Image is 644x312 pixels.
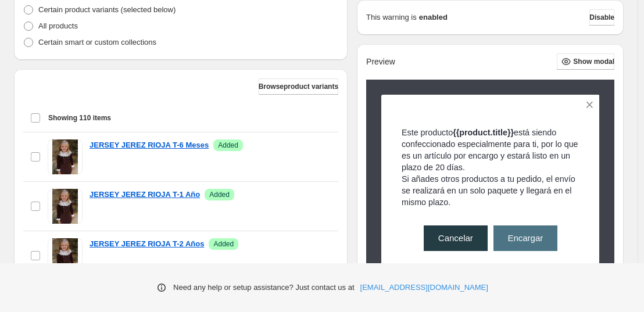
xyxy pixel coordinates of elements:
span: Disable [589,13,614,22]
span: Added [213,239,234,249]
p: Este producto está siendo confeccionado especialmente para ti, por lo que es un artículo por enca... [402,127,579,173]
h2: Preview [366,57,395,67]
p: Certain smart or custom collections [38,37,156,48]
a: JERSEY JEREZ RIOJA T-2 Años [90,238,204,250]
span: Certain product variants (selected below) [38,5,176,14]
span: Browse product variants [259,82,338,91]
p: Si añades otros productos a tu pedido, el envío se realizará en un solo paquete y llegará en el m... [402,173,579,208]
button: Cancelar [424,225,488,251]
button: Show modal [557,53,614,70]
button: Disable [589,9,614,26]
a: JERSEY JEREZ RIOJA T-1 Año [90,189,200,200]
a: [EMAIL_ADDRESS][DOMAIN_NAME] [360,282,488,293]
strong: enabled [419,12,448,23]
span: Showing 110 items [48,113,111,123]
p: This warning is [366,12,417,23]
span: Show modal [573,57,614,66]
button: Browseproduct variants [259,78,338,95]
a: JERSEY JEREZ RIOJA T-6 Meses [90,139,209,151]
p: All products [38,20,78,32]
button: Encargar [493,225,557,251]
span: Added [218,141,238,150]
span: Added [209,190,230,199]
strong: {{product.title}} [453,128,514,137]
